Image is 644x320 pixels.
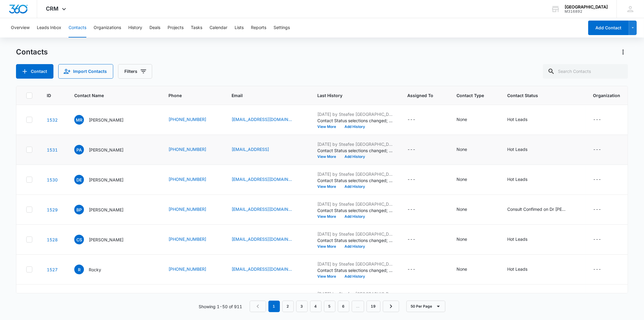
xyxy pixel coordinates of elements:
a: [EMAIL_ADDRESS][DOMAIN_NAME] [232,236,292,242]
a: [PHONE_NUMBER] [168,146,206,152]
div: Hot Leads [507,236,527,242]
div: Email - Bcamp1007@gmail.com - Select to Edit Field [232,206,303,213]
button: View More [317,125,340,129]
span: Contact Type [457,92,484,99]
div: Hot Leads [507,176,527,182]
a: Navigate to contact details page for Rocky [47,267,58,272]
a: Navigate to contact details page for Dominic Evans [47,177,58,182]
div: Contact Status - Hot Leads - Select to Edit Field [507,266,538,273]
div: Hot Leads [507,266,527,272]
a: Next Page [383,301,399,312]
div: None [457,236,467,242]
div: Email - evansdom63@gmail.com - Select to Edit Field [232,176,303,183]
p: Contact Status selections changed; None was removed and Hot Leads was added. [317,237,393,243]
button: Settings [274,18,290,38]
div: account name [565,5,608,9]
p: [DATE] by Steafee [GEOGRAPHIC_DATA] [317,231,393,237]
div: --- [593,176,601,183]
button: Add History [340,155,369,158]
div: Contact Type - None - Select to Edit Field [457,116,478,123]
div: None [457,266,467,272]
div: --- [407,266,415,273]
button: Add History [340,185,369,188]
p: [PERSON_NAME] [89,207,123,213]
button: Import Contacts [58,64,113,79]
p: [DATE] by Steafee [GEOGRAPHIC_DATA] [317,171,393,177]
p: [PERSON_NAME] [89,147,123,153]
div: Phone - +15123630106 - Select to Edit Field [168,116,217,123]
p: [PERSON_NAME] [89,237,123,243]
button: Actions [618,47,628,57]
button: Filters [118,64,152,79]
button: Deals [149,18,160,38]
span: DE [74,175,84,184]
button: Add Contact [588,21,629,35]
div: Assigned To - - Select to Edit Field [407,146,426,153]
a: Page 5 [324,301,335,312]
div: None [457,146,467,152]
a: Page 4 [310,301,322,312]
p: [DATE] by Steafee [GEOGRAPHIC_DATA] [317,261,393,267]
div: --- [593,116,601,123]
div: None [457,176,467,182]
h1: Contacts [16,47,48,57]
div: Phone - +19099068506 - Select to Edit Field [168,236,217,243]
div: --- [407,206,415,213]
span: ID [47,92,51,99]
div: Contact Type - None - Select to Edit Field [457,206,478,213]
div: Contact Name - Dominic Evans - Select to Edit Field [74,175,134,184]
nav: Pagination [250,301,399,312]
button: Lists [235,18,244,38]
div: Phone - +15123639552 - Select to Edit Field [168,146,217,153]
input: Search Contacts [543,64,628,79]
button: View More [317,245,340,248]
div: --- [593,206,601,213]
div: --- [407,236,415,243]
div: None [457,206,467,212]
p: Contact Status selections changed; None was removed and Consult Confimed on Dr [PERSON_NAME] was ... [317,207,393,214]
div: --- [593,236,601,243]
a: [PHONE_NUMBER] [168,206,206,212]
p: [DATE] by Steafee [GEOGRAPHIC_DATA] [317,111,393,117]
p: Rocky [89,266,101,273]
a: Navigate to contact details page for Cynthia Scales [47,237,58,242]
span: Organization [593,92,620,99]
button: Leads Inbox [37,18,61,38]
button: Projects [168,18,184,38]
div: account id [565,9,608,14]
p: Contact Status selections changed; None was removed and Hot Leads was added. [317,177,393,184]
div: Contact Name - Maria Rodriguez - Select to Edit Field [74,115,134,125]
button: Add History [340,125,369,129]
button: Add History [340,215,369,218]
div: --- [593,266,601,273]
span: Email [232,92,294,99]
div: Hot Leads [507,116,527,122]
a: Page 19 [367,301,380,312]
div: Organization - - Select to Edit Field [593,176,612,183]
button: Add Contact [16,64,53,79]
div: Contact Name - Brenda Perez - Select to Edit Field [74,205,134,214]
div: Email - uribepa@yahoo.comu - Select to Edit Field [232,146,280,153]
p: [DATE] by Steafee [GEOGRAPHIC_DATA] [317,201,393,207]
div: Contact Type - None - Select to Edit Field [457,236,478,243]
a: [EMAIL_ADDRESS][DOMAIN_NAME] [232,206,292,212]
a: [PHONE_NUMBER] [168,176,206,182]
div: Contact Name - Rocky - Select to Edit Field [74,265,112,274]
div: Contact Name - Patricia Altamirano - Select to Edit Field [74,145,134,155]
span: Last History [317,92,384,99]
a: [PHONE_NUMBER] [168,116,206,122]
p: [PERSON_NAME] [89,177,123,183]
button: Reports [251,18,266,38]
p: Contact Status selections changed; None was removed and Hot Leads was added. [317,117,393,124]
button: Add History [340,275,369,278]
span: Contact Name [74,92,145,99]
span: CRM [46,5,59,12]
div: --- [407,176,415,183]
span: Assigned To [407,92,433,99]
button: Tasks [191,18,202,38]
span: Phone [168,92,208,99]
div: Contact Type - None - Select to Edit Field [457,176,478,183]
div: Email - emaria61@gmail.com - Select to Edit Field [232,116,303,123]
span: R [74,265,84,274]
span: PA [74,145,84,155]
